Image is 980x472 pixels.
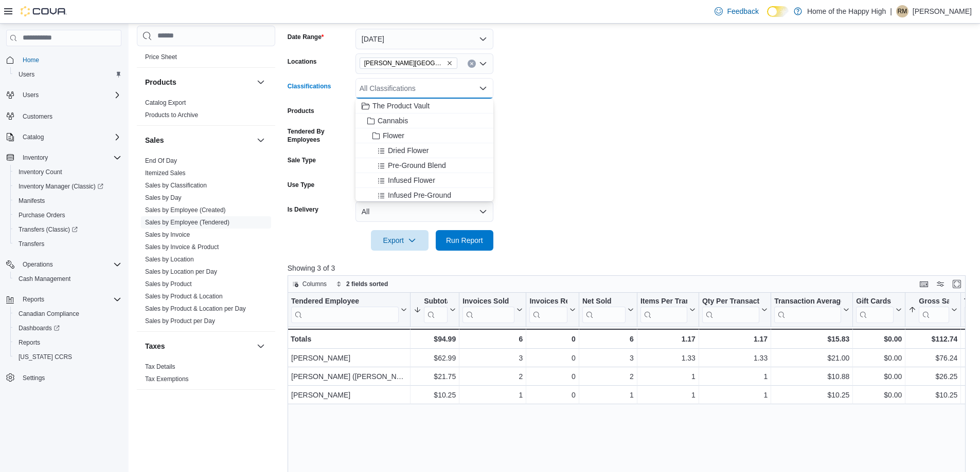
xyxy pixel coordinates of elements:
label: Classifications [288,82,331,90]
a: Sales by Location [145,256,194,263]
span: Sales by Classification [145,181,207,190]
span: Customers [19,109,121,122]
div: 3 [462,352,523,364]
a: Transfers [14,238,48,250]
span: Inventory Count [14,166,121,178]
span: Users [19,89,121,101]
span: Manifests [19,197,45,205]
span: Inventory [19,152,121,164]
div: 1.17 [640,333,696,345]
a: Sales by Product per Day [145,317,215,325]
label: Products [288,107,314,115]
span: Transfers (Classic) [19,225,78,234]
a: Inventory Manager (Classic) [10,179,126,194]
span: Run Report [446,235,483,246]
button: Reports [10,335,126,350]
a: Sales by Day [145,194,182,201]
div: $112.74 [908,333,957,345]
div: $94.99 [414,333,456,345]
div: Net Sold [582,297,626,307]
div: 0 [529,333,575,345]
a: Dashboards [14,322,64,334]
div: 2 [582,370,634,383]
button: Canadian Compliance [10,307,126,321]
span: Sales by Location [145,255,194,263]
button: Flower [355,128,493,143]
div: Gift Card Sales [856,297,894,323]
span: Tax Details [145,363,175,371]
div: $21.00 [774,352,849,364]
h3: Products [145,77,176,87]
span: Sales by Invoice & Product [145,243,219,251]
div: Invoices Ref [529,297,567,323]
a: Sales by Employee (Tendered) [145,219,229,226]
div: Sales [137,155,275,331]
a: Home [19,54,43,66]
button: Gift Cards [856,297,902,323]
input: Dark Mode [767,6,789,17]
span: Sales by Employee (Created) [145,206,226,214]
span: Infused Flower [388,175,435,185]
label: Date Range [288,33,324,41]
div: Totals [291,333,407,345]
label: Is Delivery [288,205,318,214]
span: Canadian Compliance [14,308,121,320]
span: Feedback [727,6,758,16]
button: Keyboard shortcuts [918,278,930,290]
span: Users [23,91,39,99]
button: Qty Per Transaction [702,297,768,323]
span: Reports [23,295,44,304]
button: Dried Flower [355,143,493,158]
div: $10.88 [774,370,849,383]
span: Inventory Manager (Classic) [14,180,121,193]
a: Price Sheet [145,53,177,61]
span: Catalog Export [145,99,186,107]
button: Columns [288,278,331,290]
p: [PERSON_NAME] [913,5,972,17]
span: Home [19,53,121,66]
img: Cova [21,6,67,16]
div: 1 [582,389,634,401]
div: Products [137,97,275,125]
div: [PERSON_NAME] [291,352,407,364]
label: Tendered By Employees [288,127,351,144]
div: Net Sold [582,297,626,323]
p: Showing 3 of 3 [288,263,973,273]
button: Users [2,88,126,102]
button: Display options [934,278,947,290]
div: $10.25 [414,389,456,401]
button: Products [255,76,267,88]
div: Invoices Ref [529,297,567,307]
label: Locations [288,58,317,66]
button: All [355,201,493,222]
button: Users [10,67,126,82]
span: Cash Management [19,275,70,283]
span: Sales by Product per Day [145,317,215,325]
a: Products to Archive [145,111,198,119]
button: Pre-Ground Blend [355,158,493,173]
div: 6 [582,333,634,345]
div: 6 [462,333,523,345]
div: 3 [582,352,634,364]
button: Operations [2,257,126,272]
span: Purchase Orders [19,211,65,219]
a: Reports [14,336,44,349]
span: Dashboards [19,324,60,332]
a: Dashboards [10,321,126,335]
a: Cash Management [14,273,75,285]
button: Users [19,89,43,101]
button: Taxes [255,340,267,352]
button: Products [145,77,253,87]
span: Canadian Compliance [19,310,79,318]
span: Washington CCRS [14,351,121,363]
button: Manifests [10,194,126,208]
span: Itemized Sales [145,169,186,177]
button: Remove Estevan - Estevan Plaza - Fire & Flower from selection in this group [447,60,453,66]
button: [US_STATE] CCRS [10,350,126,364]
span: Catalog [19,131,121,143]
div: 1.33 [702,352,768,364]
div: [PERSON_NAME] [291,389,407,401]
a: Sales by Invoice & Product [145,243,219,251]
div: Items Per Transaction [640,297,687,323]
